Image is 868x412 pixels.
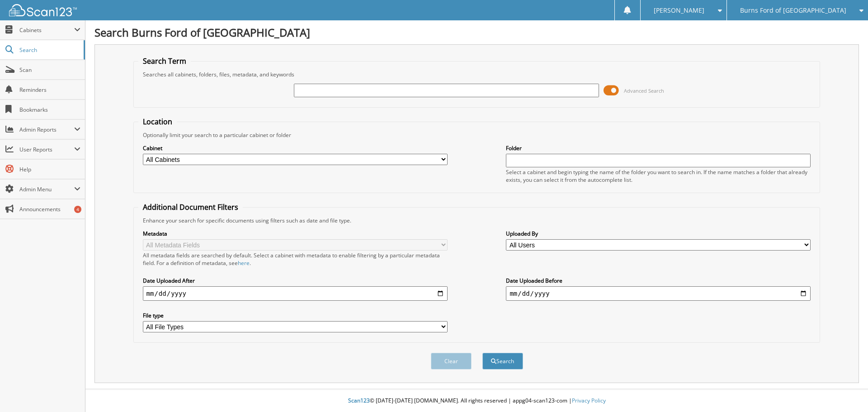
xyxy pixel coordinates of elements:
[506,144,811,152] label: Folder
[19,106,80,114] span: Bookmarks
[506,286,811,301] input: end
[506,230,811,237] label: Uploaded By
[19,86,80,94] span: Reminders
[482,353,523,369] button: Search
[238,259,250,267] a: here
[138,131,816,139] div: Optionally limit your search to a particular cabinet or folder
[431,353,472,369] button: Clear
[572,397,606,404] a: Privacy Policy
[506,277,811,284] label: Date Uploaded Before
[138,56,191,66] legend: Search Term
[19,126,74,133] span: Admin Reports
[19,26,74,34] span: Cabinets
[740,8,846,13] span: Burns Ford of [GEOGRAPHIC_DATA]
[85,390,868,412] div: © [DATE]-[DATE] [DOMAIN_NAME]. All rights reserved | appg04-scan123-com |
[19,166,80,173] span: Help
[94,25,859,40] h1: Search Burns Ford of [GEOGRAPHIC_DATA]
[19,66,80,74] span: Scan
[143,230,448,237] label: Metadata
[19,146,74,153] span: User Reports
[143,251,448,267] div: All metadata fields are searched by default. Select a cabinet with metadata to enable filtering b...
[19,185,74,193] span: Admin Menu
[143,277,448,284] label: Date Uploaded After
[143,144,448,152] label: Cabinet
[624,87,664,94] span: Advanced Search
[654,8,704,13] span: [PERSON_NAME]
[19,46,79,54] span: Search
[138,217,816,224] div: Enhance your search for specific documents using filters such as date and file type.
[138,117,177,127] legend: Location
[74,206,81,213] div: 4
[138,202,243,212] legend: Additional Document Filters
[138,71,816,78] div: Searches all cabinets, folders, files, metadata, and keywords
[143,312,448,319] label: File type
[348,397,370,404] span: Scan123
[143,286,448,301] input: start
[506,168,811,184] div: Select a cabinet and begin typing the name of the folder you want to search in. If the name match...
[19,205,80,213] span: Announcements
[9,4,77,16] img: scan123-logo-white.svg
